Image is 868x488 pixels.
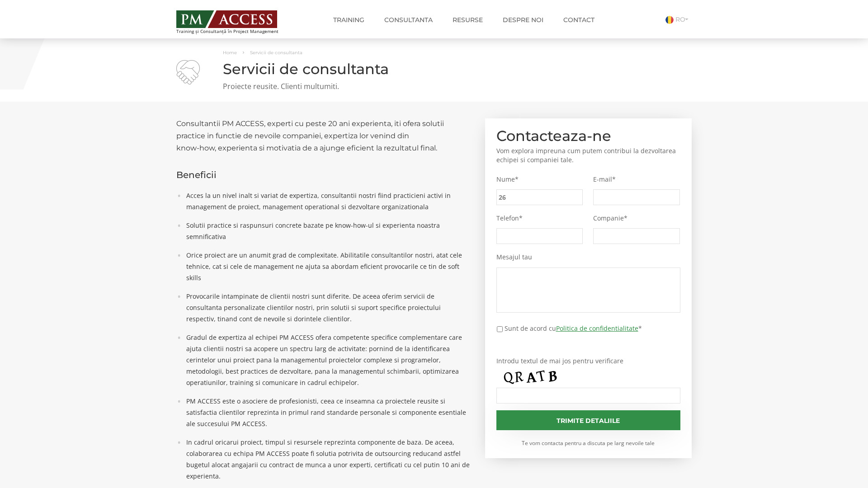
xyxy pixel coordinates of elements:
label: Sunt de acord cu * [505,324,642,333]
p: Proiecte reusite. Clienti multumiti. [176,81,692,92]
li: Gradul de expertiza al echipei PM ACCESS ofera competente specifice complementare care ajuta clie... [182,332,472,388]
a: RO [665,15,692,23]
h2: Contacteaza-ne [496,130,681,142]
small: Te vom contacta pentru a discuta pe larg nevoile tale [496,439,681,447]
li: Acces la un nivel inalt si variat de expertiza, consultantii nostri fiind practicieni activi in m... [182,190,472,212]
label: E-mail [593,175,680,183]
a: Contact [557,11,601,29]
h2: Consultantii PM ACCESS, experti cu peste 20 ani experienta, iti ofera solutii practice in functie... [176,117,472,154]
a: Consultanta [377,11,439,29]
span: Training și Consultanță în Project Management [176,29,295,34]
li: Orice proiect are un anumit grad de complexitate. Abilitatile consultantilor nostri, atat cele te... [182,249,472,283]
a: Despre noi [496,11,550,29]
label: Mesajul tau [496,253,681,261]
a: Training [326,11,371,29]
input: Trimite detaliile [496,410,681,430]
label: Companie [593,214,680,222]
label: Telefon [496,214,583,222]
span: Servicii de consultanta [250,50,302,56]
li: PM ACCESS este o asociere de profesionisti, ceea ce inseamna ca proiectele reusite si satisfactia... [182,395,472,429]
a: Politica de confidentialitate [556,324,638,333]
a: Training și Consultanță în Project Management [176,8,295,34]
p: Vom explora impreuna cum putem contribui la dezvoltarea echipei si companiei tale. [496,146,681,164]
label: Introdu textul de mai jos pentru verificare [496,357,681,365]
h3: Beneficii [176,170,472,180]
img: Servicii de consultanta [176,60,200,84]
li: Solutii practice si raspunsuri concrete bazate pe know-how-ul si experienta noastra semnificativa [182,220,472,242]
li: In cadrul oricarui proiect, timpul si resursele reprezinta componente de baza. De aceea, colabora... [182,436,472,482]
img: PM ACCESS - Echipa traineri si consultanti certificati PMP: Narciss Popescu, Mihai Olaru, Monica ... [176,10,277,28]
img: Romana [665,16,674,24]
a: Resurse [446,11,490,29]
a: Home [223,50,237,56]
h1: Servicii de consultanta [176,61,692,77]
label: Nume [496,175,583,183]
li: Provocarile intampinate de clientii nostri sunt diferite. De aceea oferim servicii de consultanta... [182,291,472,324]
